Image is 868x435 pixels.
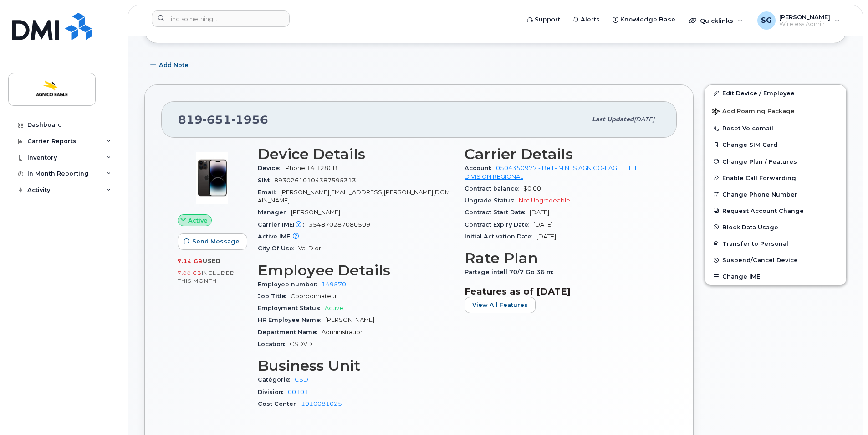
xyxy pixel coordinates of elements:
span: Account [465,165,496,171]
span: 1956 [231,113,268,126]
span: Active [188,216,208,225]
h3: Carrier Details [465,146,660,162]
span: Department Name [258,329,322,336]
span: 819 [178,113,268,126]
span: Wireless Admin [779,21,830,28]
span: Contract balance [465,185,523,192]
span: [DATE] [530,209,549,216]
span: included this month [178,269,235,285]
span: Coordonnateur [291,293,337,300]
span: [PERSON_NAME][EMAIL_ADDRESS][PERSON_NAME][DOMAIN_NAME] [258,189,450,204]
span: Location [258,341,290,347]
a: Support [521,10,567,29]
button: Add Note [144,57,196,73]
a: Edit Device / Employee [705,85,846,101]
a: Alerts [567,10,606,29]
span: Quicklinks [700,17,733,24]
button: View All Features [465,297,536,313]
button: Reset Voicemail [705,120,846,136]
span: Employment Status [258,305,325,311]
h3: Rate Plan [465,250,660,266]
span: 7.00 GB [178,270,202,276]
span: Send Message [192,237,240,246]
span: Suspend/Cancel Device [722,257,798,264]
span: — [306,233,312,240]
span: 651 [203,113,231,126]
span: 354870287080509 [309,221,370,228]
a: Knowledge Base [606,10,682,29]
span: Email [258,189,280,196]
button: Suspend/Cancel Device [705,252,846,268]
button: Block Data Usage [705,219,846,235]
span: 89302610104387595313 [274,177,356,184]
span: Manager [258,209,291,216]
span: HR Employee Name [258,316,325,323]
span: [DATE] [536,233,556,240]
span: [PERSON_NAME] [291,209,340,216]
span: Device [258,165,284,171]
a: 1010081025 [301,400,342,407]
span: Administration [322,329,364,336]
a: 149570 [322,281,346,288]
span: View All Features [472,300,528,309]
span: [PERSON_NAME] [325,316,374,323]
span: Contract Start Date [465,209,530,216]
img: image20231002-3703462-njx0qo.jpeg [185,150,240,205]
a: 00101 [288,388,308,395]
a: 0504350977 - Bell - MINES AGNICO-EAGLE LTEE DIVISION REGIONAL [465,165,638,180]
span: Add Note [159,61,189,69]
button: Enable Call Forwarding [705,170,846,186]
span: Division [258,388,288,395]
input: Find something... [152,10,290,27]
span: Val D'or [298,245,321,252]
span: Employee number [258,281,322,288]
div: Quicklinks [683,11,749,30]
button: Add Roaming Package [705,101,846,120]
span: Partage intell 70/7 Go 36 m [465,269,558,275]
span: Carrier IMEI [258,221,309,228]
span: Knowledge Base [620,15,675,24]
button: Change IMEI [705,268,846,285]
span: Active IMEI [258,233,306,240]
span: Not Upgradeable [519,197,570,204]
span: Alerts [581,15,600,24]
div: Sandy Gillis [751,11,846,30]
span: Contract Expiry Date [465,221,533,228]
span: iPhone 14 128GB [284,165,337,171]
button: Transfer to Personal [705,235,846,252]
span: SG [761,15,772,26]
span: CSDVD [290,341,312,347]
span: Support [535,15,560,24]
span: Active [325,305,343,311]
span: SIM [258,177,274,184]
button: Send Message [178,233,247,250]
span: Add Roaming Package [712,108,795,116]
span: [DATE] [634,116,654,123]
span: City Of Use [258,245,298,252]
span: Last updated [592,116,634,123]
button: Request Account Change [705,202,846,219]
h3: Employee Details [258,262,454,279]
h3: Device Details [258,146,454,162]
span: Enable Call Forwarding [722,174,796,181]
span: [PERSON_NAME] [779,13,830,21]
span: Upgrade Status [465,197,519,204]
span: $0.00 [523,185,541,192]
span: Change Plan / Features [722,158,797,165]
button: Change Plan / Features [705,153,846,170]
span: [DATE] [533,221,553,228]
span: Catégorie [258,376,295,383]
h3: Business Unit [258,357,454,374]
button: Change Phone Number [705,186,846,202]
span: Cost Center [258,400,301,407]
h3: Features as of [DATE] [465,286,660,297]
button: Change SIM Card [705,136,846,153]
span: used [203,258,221,264]
span: Job Title [258,293,291,300]
a: CSD [295,376,308,383]
span: 7.14 GB [178,258,203,264]
span: Initial Activation Date [465,233,536,240]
